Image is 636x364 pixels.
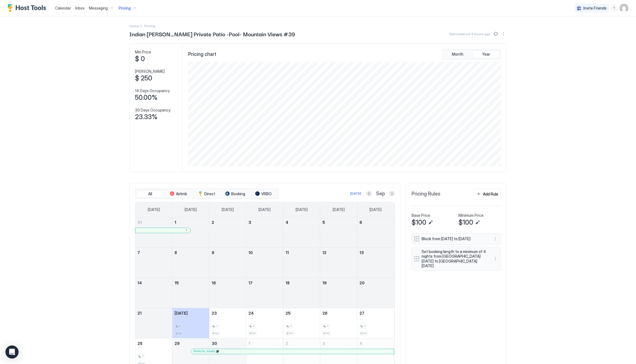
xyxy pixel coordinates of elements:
button: More options [492,236,499,242]
span: 21 [137,311,142,315]
a: October 2, 2025 [283,338,320,348]
div: [DATE] [350,191,361,196]
a: September 2, 2025 [209,217,246,227]
a: September 3, 2025 [246,217,283,227]
span: Airbnb [176,191,187,196]
div: User profile [620,4,628,13]
button: VRBO [250,190,277,198]
a: Friday [327,202,350,217]
td: September 26, 2025 [320,308,357,338]
td: September 21, 2025 [135,308,172,338]
span: 13 [359,250,364,255]
span: 7 [290,324,292,328]
a: September 1, 2025 [172,217,209,227]
button: More options [500,31,507,37]
span: 3 [248,220,251,225]
td: September 5, 2025 [320,217,357,248]
a: Inbox [75,5,85,11]
span: 23.33% [135,113,158,121]
button: Airbnb [165,190,192,198]
span: [DATE] [296,207,308,212]
a: September 21, 2025 [135,308,172,318]
div: menu [611,5,617,11]
td: September 27, 2025 [357,308,394,338]
td: September 8, 2025 [172,247,209,278]
a: Wednesday [253,202,276,217]
td: September 9, 2025 [209,247,246,278]
div: Breadcrumb [129,23,139,29]
td: September 12, 2025 [320,247,357,278]
span: 50.00% [135,94,158,102]
span: Synced about 9 hours ago [449,32,490,36]
td: September 3, 2025 [246,217,283,248]
button: Booking [221,190,249,198]
a: September 11, 2025 [283,248,320,258]
span: Invite Friends [583,6,607,11]
span: 18 [286,281,290,285]
a: September 23, 2025 [209,308,246,318]
span: $100 [212,332,219,335]
span: All [148,191,152,196]
button: Edit [474,219,481,226]
a: Thursday [290,202,313,217]
span: 31 [137,220,142,225]
span: Min Price [135,50,151,55]
span: [PERSON_NAME] [193,350,215,353]
a: September 7, 2025 [135,248,172,258]
span: Pricing Rules [412,191,440,197]
span: Year [482,52,490,57]
a: Saturday [364,202,387,217]
a: September 25, 2025 [283,308,320,318]
td: September 22, 2025 [172,308,209,338]
span: [DATE] [175,311,188,315]
a: September 4, 2025 [283,217,320,227]
a: September 15, 2025 [172,278,209,288]
span: $100 [458,218,473,227]
span: 30 Days Occupancy [135,108,170,113]
span: 7 [216,324,218,328]
a: October 4, 2025 [357,338,394,348]
button: Previous month [366,191,372,196]
span: 14 [137,281,142,285]
div: tab-group [443,49,501,59]
span: $ 250 [135,74,152,82]
button: Month [444,50,471,58]
a: September 26, 2025 [320,308,357,318]
td: September 20, 2025 [357,278,394,308]
td: September 6, 2025 [357,217,394,248]
span: Set booking length to a minimum of 4 nights from [GEOGRAPHIC_DATA][DATE] to [GEOGRAPHIC_DATA][DATE] [422,249,487,268]
span: $100 [286,332,293,335]
td: September 7, 2025 [135,247,172,278]
span: 27 [359,311,364,315]
span: 4 [286,220,288,225]
span: 7 [253,324,254,328]
a: Monday [179,202,202,217]
span: 15 [175,281,179,285]
button: Direct [193,190,220,198]
div: Open Intercom Messenger [5,345,19,359]
td: September 14, 2025 [135,278,172,308]
span: Sep [376,191,385,197]
td: September 11, 2025 [283,247,320,278]
a: September 12, 2025 [320,248,357,258]
a: September 19, 2025 [320,278,357,288]
span: 2 [212,220,214,225]
span: 7 [142,355,143,358]
span: 7 [179,324,181,328]
td: September 2, 2025 [209,217,246,248]
span: Breadcrumb [144,24,155,28]
span: 7 [364,324,365,328]
td: September 10, 2025 [246,247,283,278]
span: 1 [248,341,250,346]
a: September 18, 2025 [283,278,320,288]
button: [DATE] [349,190,362,197]
span: $100 [249,332,256,335]
span: 3 [322,341,325,346]
button: Next month [389,191,395,196]
span: Inbox [75,6,85,10]
a: September 17, 2025 [246,278,283,288]
div: menu [492,236,499,242]
span: Minimum Price [458,213,484,218]
a: September 28, 2025 [135,338,172,348]
td: August 31, 2025 [135,217,172,248]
